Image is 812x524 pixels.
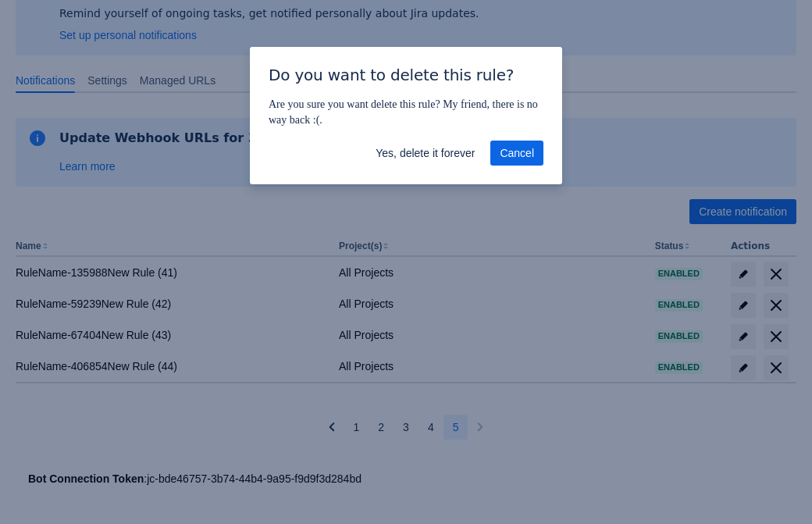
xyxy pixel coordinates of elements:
[269,66,514,84] span: Do you want to delete this rule?
[269,97,543,128] p: Are you sure you want delete this rule? My friend, there is no way back :(.
[500,141,534,166] span: Cancel
[490,141,543,166] button: Cancel
[366,141,484,166] button: Yes, delete it forever
[376,141,475,166] span: Yes, delete it forever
